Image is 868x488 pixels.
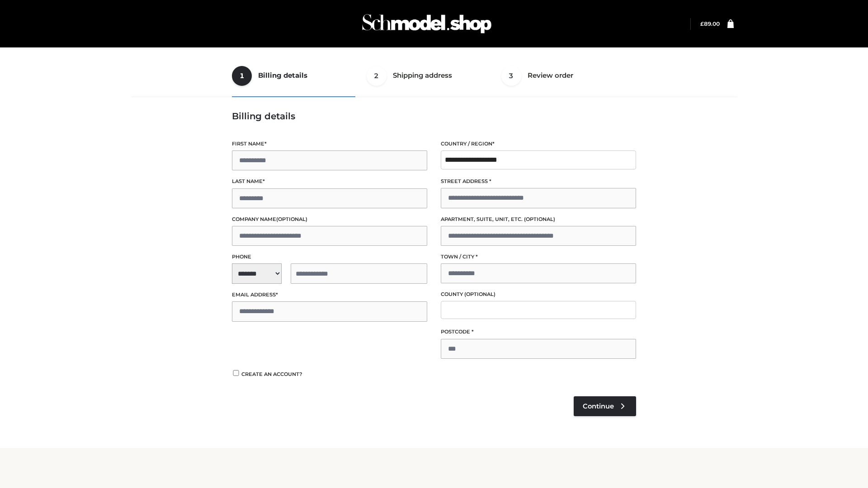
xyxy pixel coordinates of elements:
[574,396,636,416] a: Continue
[441,290,636,299] label: County
[700,20,720,27] bdi: 89.00
[232,215,427,224] label: Company name
[524,216,555,222] span: (optional)
[441,253,636,261] label: Town / City
[583,402,614,410] span: Continue
[464,291,495,297] span: (optional)
[441,140,636,148] label: Country / Region
[359,6,495,42] img: Schmodel Admin 964
[700,20,720,27] a: £89.00
[441,328,636,336] label: Postcode
[232,253,427,261] label: Phone
[232,111,636,122] h3: Billing details
[700,20,704,27] span: £
[276,216,307,222] span: (optional)
[441,177,636,186] label: Street address
[441,215,636,224] label: Apartment, suite, unit, etc.
[232,370,240,376] input: Create an account?
[232,177,427,186] label: Last name
[241,371,302,377] span: Create an account?
[232,291,427,299] label: Email address
[232,140,427,148] label: First name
